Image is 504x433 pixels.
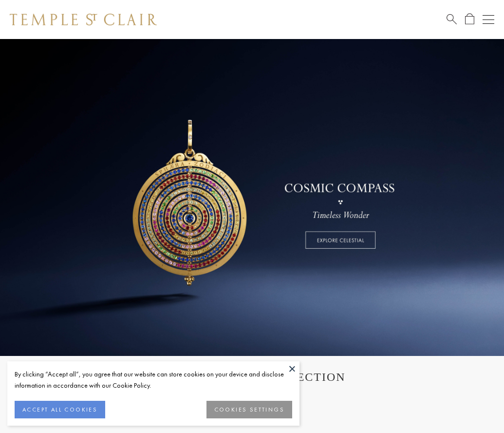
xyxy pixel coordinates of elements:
button: ACCEPT ALL COOKIES [15,401,105,418]
img: Temple St. Clair [10,14,157,25]
button: COOKIES SETTINGS [206,401,292,418]
div: By clicking “Accept all”, you agree that our website can store cookies on your device and disclos... [15,369,292,391]
button: Open navigation [483,14,494,25]
a: Search [447,13,457,25]
a: Open Shopping Bag [465,13,474,25]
